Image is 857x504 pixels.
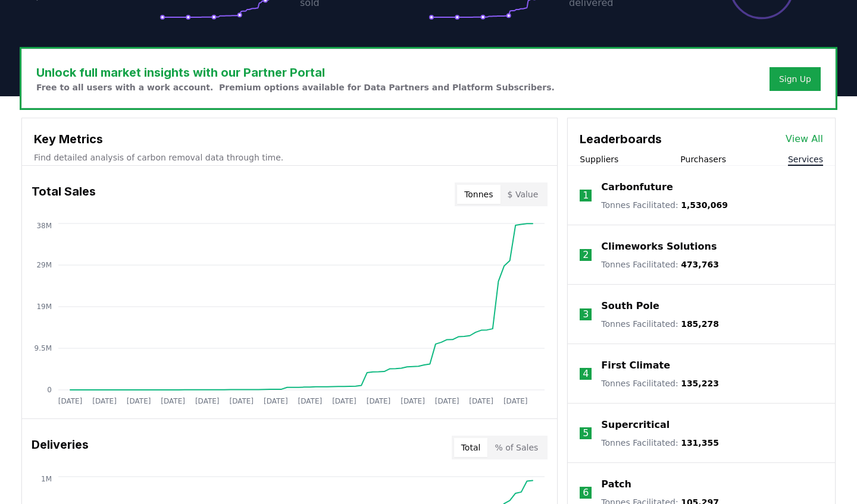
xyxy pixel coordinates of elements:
[32,182,96,206] h3: Total Sales
[127,397,151,405] tspan: [DATE]
[92,397,117,405] tspan: [DATE]
[601,199,728,211] p: Tonnes Facilitated :
[195,397,220,405] tspan: [DATE]
[601,377,719,389] p: Tonnes Facilitated :
[36,303,52,311] tspan: 19M
[469,397,493,405] tspan: [DATE]
[36,81,555,93] p: Free to all users with a work account. Premium options available for Data Partners and Platform S...
[681,200,728,210] span: 1,530,069
[161,397,185,405] tspan: [DATE]
[583,486,589,500] p: 6
[580,130,662,148] h3: Leaderboards
[601,318,719,330] p: Tonnes Facilitated :
[601,180,673,194] a: Carbonfuture
[601,240,717,254] a: Climeworks Solutions
[601,437,719,449] p: Tonnes Facilitated :
[58,397,83,405] tspan: [DATE]
[580,153,618,165] button: Suppliers
[332,397,356,405] tspan: [DATE]
[681,319,719,329] span: 185,278
[680,153,726,165] button: Purchasers
[583,307,589,322] p: 3
[501,185,546,204] button: $ Value
[681,379,719,388] span: 135,223
[367,397,391,405] tspan: [DATE]
[601,259,719,270] p: Tonnes Facilitated :
[229,397,254,405] tspan: [DATE]
[681,260,719,269] span: 473,763
[264,397,288,405] tspan: [DATE]
[36,261,52,269] tspan: 29M
[779,73,811,85] a: Sign Up
[36,64,555,81] h3: Unlock full market insights with our Partner Portal
[583,367,589,381] p: 4
[601,299,659,313] a: South Pole
[601,477,631,492] a: Patch
[503,397,528,405] tspan: [DATE]
[601,358,670,373] a: First Climate
[401,397,425,405] tspan: [DATE]
[681,438,719,448] span: 131,355
[454,438,488,457] button: Total
[583,426,589,440] p: 5
[298,397,323,405] tspan: [DATE]
[788,153,823,165] button: Services
[583,188,589,203] p: 1
[435,397,459,405] tspan: [DATE]
[457,185,500,204] button: Tonnes
[601,418,670,432] a: Supercritical
[487,438,545,457] button: % of Sales
[47,386,52,394] tspan: 0
[32,436,89,459] h3: Deliveries
[36,222,52,230] tspan: 38M
[34,152,545,163] p: Find detailed analysis of carbon removal data through time.
[35,344,52,352] tspan: 9.5M
[770,67,821,91] button: Sign Up
[41,475,52,483] tspan: 1M
[583,248,589,262] p: 2
[34,130,545,148] h3: Key Metrics
[786,132,823,146] a: View All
